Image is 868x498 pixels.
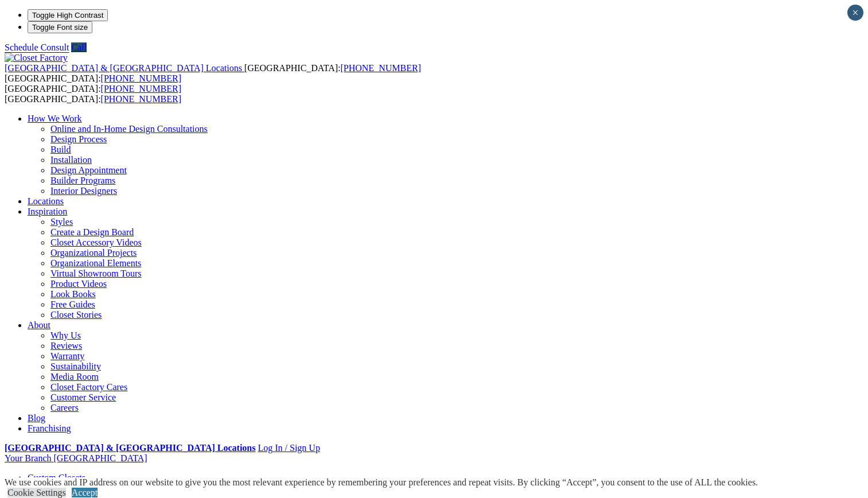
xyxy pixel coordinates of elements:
a: Cookie Settings [7,488,66,497]
a: [GEOGRAPHIC_DATA] & [GEOGRAPHIC_DATA] Locations [5,63,244,73]
a: [PHONE_NUMBER] [101,94,181,104]
a: About [28,320,50,330]
span: [GEOGRAPHIC_DATA]: [GEOGRAPHIC_DATA]: [5,63,421,83]
a: Virtual Showroom Tours [50,269,142,278]
button: Toggle Font size [28,21,92,33]
a: Custom Closets [28,473,85,483]
a: Build [50,145,71,154]
img: Closet Factory [5,53,68,63]
a: Builder Programs [50,176,115,185]
button: Toggle High Contrast [28,9,108,21]
a: Inspiration [28,207,67,216]
a: Organizational Elements [50,258,141,268]
a: Interior Designers [50,186,117,196]
button: Close [847,5,863,21]
a: Your Branch [GEOGRAPHIC_DATA] [5,453,147,463]
a: Product Videos [50,279,107,289]
a: Closet Stories [50,310,102,320]
a: Create a Design Board [50,227,134,237]
a: Why Us [50,330,81,340]
a: Warranty [50,351,84,361]
a: Sustainability [50,361,101,371]
a: How We Work [28,114,82,123]
a: Call [71,42,87,52]
a: Locations [28,196,64,206]
span: [GEOGRAPHIC_DATA]: [GEOGRAPHIC_DATA]: [5,84,181,104]
a: [PHONE_NUMBER] [101,84,181,94]
a: Online and In-Home Design Consultations [50,124,208,134]
span: [GEOGRAPHIC_DATA] [53,453,147,463]
a: Organizational Projects [50,248,137,258]
a: Closet Factory Cares [50,382,127,392]
a: Careers [50,403,79,413]
div: We use cookies and IP address on our website to give you the most relevant experience by remember... [5,477,758,488]
a: Accept [72,488,98,497]
a: [GEOGRAPHIC_DATA] & [GEOGRAPHIC_DATA] Locations [5,443,255,453]
a: Blog [28,413,45,423]
a: [PHONE_NUMBER] [340,63,421,73]
a: Log In / Sign Up [258,443,320,453]
a: Design Process [50,134,107,144]
a: Styles [50,217,73,227]
a: Free Guides [50,299,95,309]
a: Customer Service [50,392,116,402]
a: Schedule Consult [5,42,69,52]
span: [GEOGRAPHIC_DATA] & [GEOGRAPHIC_DATA] Locations [5,63,242,73]
span: Your Branch [5,453,51,463]
span: Toggle Font size [32,23,88,32]
a: Closet Accessory Videos [50,238,142,247]
a: [PHONE_NUMBER] [101,73,181,83]
a: Franchising [28,423,71,433]
span: Toggle High Contrast [32,11,103,20]
a: Media Room [50,372,99,382]
a: Design Appointment [50,165,127,175]
a: Installation [50,155,92,165]
a: Reviews [50,341,82,351]
a: Look Books [50,289,96,299]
